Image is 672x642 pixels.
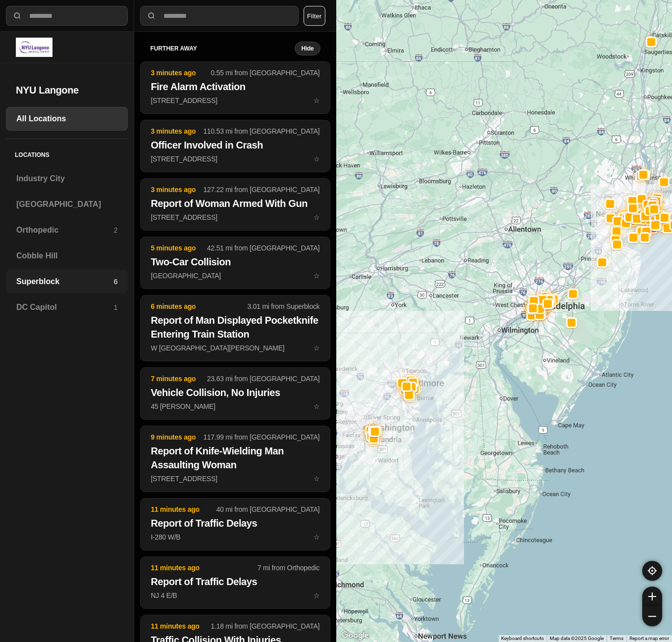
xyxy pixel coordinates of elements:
button: 3 minutes ago127.22 mi from [GEOGRAPHIC_DATA]Report of Woman Armed With Gun[STREET_ADDRESS]star [140,178,330,231]
button: 3 minutes ago0.55 mi from [GEOGRAPHIC_DATA]Fire Alarm Activation[STREET_ADDRESS]star [140,61,330,114]
a: Cobble Hill [6,244,128,268]
span: Map data ©2025 Google [550,636,604,641]
a: 11 minutes ago7 mi from OrthopedicReport of Traffic DelaysNJ 4 E/Bstar [140,591,330,599]
a: 5 minutes ago42.51 mi from [GEOGRAPHIC_DATA]Two-Car Collision[GEOGRAPHIC_DATA]star [140,271,330,280]
img: search [147,11,156,21]
h2: Report of Traffic Delays [151,575,319,589]
a: [GEOGRAPHIC_DATA] [6,193,128,216]
button: 9 minutes ago117.99 mi from [GEOGRAPHIC_DATA]Report of Knife-Wielding Man Assaulting Woman[STREET... [140,426,330,492]
h3: Superblock [16,276,114,288]
button: 11 minutes ago7 mi from OrthopedicReport of Traffic DelaysNJ 4 E/Bstar [140,556,330,609]
p: [STREET_ADDRESS] [151,212,319,222]
p: I-280 W/B [151,532,319,542]
p: 6 minutes ago [151,301,247,311]
h2: Report of Man Displayed Pocketknife Entering Train Station [151,313,319,341]
span: star [313,272,320,280]
a: Report a map error [629,636,669,641]
h2: NYU Langone [16,83,118,97]
h3: Cobble Hill [16,250,117,262]
h2: Two-Car Collision [151,255,319,269]
button: zoom-in [642,587,662,606]
button: 7 minutes ago23.63 mi from [GEOGRAPHIC_DATA]Vehicle Collision, No Injuries45 [PERSON_NAME]star [140,367,330,420]
img: Google [339,629,371,642]
h5: further away [150,45,295,52]
p: 7 mi from Orthopedic [258,563,320,573]
button: 11 minutes ago40 mi from [GEOGRAPHIC_DATA]Report of Traffic DelaysI-280 W/Bstar [140,498,330,550]
p: [STREET_ADDRESS] [151,474,319,484]
p: 5 minutes ago [151,243,207,253]
a: Orthopedic2 [6,218,128,242]
span: star [313,402,320,410]
span: star [313,155,320,163]
h2: Fire Alarm Activation [151,80,319,94]
p: 3 minutes ago [151,126,203,136]
img: zoom-out [648,612,656,620]
button: Filter [304,6,325,26]
p: W [GEOGRAPHIC_DATA][PERSON_NAME] [151,343,319,353]
p: 127.22 mi from [GEOGRAPHIC_DATA] [204,185,320,195]
button: recenter [642,561,662,581]
button: 5 minutes ago42.51 mi from [GEOGRAPHIC_DATA]Two-Car Collision[GEOGRAPHIC_DATA]star [140,237,330,289]
a: Superblock6 [6,270,128,294]
a: 7 minutes ago23.63 mi from [GEOGRAPHIC_DATA]Vehicle Collision, No Injuries45 [PERSON_NAME]star [140,402,330,410]
h3: All Locations [16,113,117,125]
img: recenter [648,566,657,575]
span: star [313,213,320,221]
a: Industry City [6,167,128,191]
button: Keyboard shortcuts [501,635,544,642]
a: 3 minutes ago110.53 mi from [GEOGRAPHIC_DATA]Officer Involved in Crash[STREET_ADDRESS]star [140,154,330,163]
p: 23.63 mi from [GEOGRAPHIC_DATA] [207,374,319,384]
h2: Report of Knife-Wielding Man Assaulting Woman [151,444,319,472]
p: 11 minutes ago [151,563,257,573]
p: 117.99 mi from [GEOGRAPHIC_DATA] [204,432,320,442]
p: 0.55 mi from [GEOGRAPHIC_DATA] [211,68,320,78]
p: [STREET_ADDRESS] [151,96,319,105]
span: star [313,344,320,352]
span: star [313,475,320,483]
a: 3 minutes ago0.55 mi from [GEOGRAPHIC_DATA]Fire Alarm Activation[STREET_ADDRESS]star [140,96,330,104]
p: 9 minutes ago [151,432,203,442]
img: zoom-in [648,593,656,600]
p: 1 [114,302,118,312]
p: 3 minutes ago [151,185,203,195]
p: 3.01 mi from Superblock [248,301,320,311]
a: 9 minutes ago117.99 mi from [GEOGRAPHIC_DATA]Report of Knife-Wielding Man Assaulting Woman[STREET... [140,474,330,483]
button: zoom-out [642,606,662,626]
a: Open this area in Google Maps (opens a new window) [339,629,371,642]
p: 11 minutes ago [151,621,210,631]
p: 3 minutes ago [151,68,210,78]
p: 42.51 mi from [GEOGRAPHIC_DATA] [207,243,319,253]
p: 11 minutes ago [151,504,216,514]
p: 45 [PERSON_NAME] [151,401,319,411]
small: Hide [301,45,313,52]
img: logo [16,38,52,57]
span: star [313,97,320,104]
p: 110.53 mi from [GEOGRAPHIC_DATA] [204,126,320,136]
a: Terms [610,636,623,641]
p: 40 mi from [GEOGRAPHIC_DATA] [216,504,320,514]
h3: DC Capitol [16,301,114,313]
p: 1.18 mi from [GEOGRAPHIC_DATA] [211,621,320,631]
a: All Locations [6,107,128,131]
span: star [313,533,320,541]
a: DC Capitol1 [6,296,128,319]
h2: Vehicle Collision, No Injuries [151,386,319,399]
a: 3 minutes ago127.22 mi from [GEOGRAPHIC_DATA]Report of Woman Armed With Gun[STREET_ADDRESS]star [140,213,330,221]
h3: [GEOGRAPHIC_DATA] [16,198,117,210]
h2: Officer Involved in Crash [151,138,319,152]
p: 2 [114,225,118,235]
button: Hide [295,42,320,55]
a: 11 minutes ago40 mi from [GEOGRAPHIC_DATA]Report of Traffic DelaysI-280 W/Bstar [140,533,330,541]
span: star [313,592,320,599]
p: 7 minutes ago [151,374,207,384]
p: NJ 4 E/B [151,591,319,600]
h2: Report of Woman Armed With Gun [151,197,319,210]
button: 6 minutes ago3.01 mi from SuperblockReport of Man Displayed Pocketknife Entering Train StationW [... [140,295,330,361]
p: 6 [114,277,118,287]
a: 6 minutes ago3.01 mi from SuperblockReport of Man Displayed Pocketknife Entering Train StationW [... [140,344,330,352]
button: 3 minutes ago110.53 mi from [GEOGRAPHIC_DATA]Officer Involved in Crash[STREET_ADDRESS]star [140,120,330,172]
h5: Locations [6,139,128,167]
h2: Report of Traffic Delays [151,516,319,530]
p: [STREET_ADDRESS] [151,154,319,164]
img: search [12,11,22,21]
